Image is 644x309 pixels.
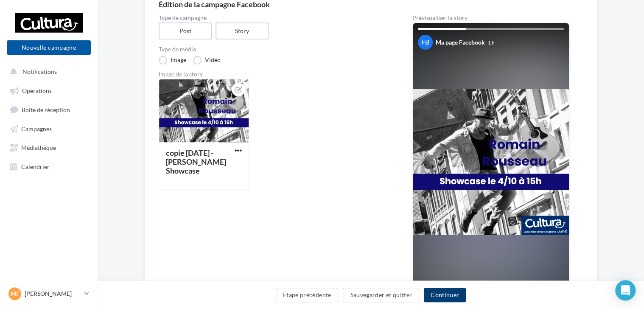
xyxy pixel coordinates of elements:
[21,125,52,132] span: Campagnes
[22,106,70,113] span: Boîte de réception
[412,15,569,21] div: Prévisualiser la story
[5,158,92,174] a: Calendrier
[413,89,569,235] img: Your Facebook story preview
[343,288,419,302] button: Sauvegarder et quitter
[5,139,92,154] a: Médiathèque
[615,280,636,301] div: Open Intercom Messenger
[193,56,221,65] label: Vidéo
[436,38,485,47] div: Ma page Facebook
[276,288,339,302] button: Étape précédente
[5,121,92,136] a: Campagnes
[22,87,52,94] span: Opérations
[11,289,20,298] span: MF
[159,0,583,8] div: Édition de la campagne Facebook
[159,22,212,39] label: Post
[418,35,433,50] div: FB
[7,286,91,302] a: MF [PERSON_NAME]
[21,144,56,151] span: Médiathèque
[488,39,495,46] div: 1 h
[166,148,226,175] div: copie [DATE] - [PERSON_NAME] Showcase
[7,40,91,55] button: Nouvelle campagne
[25,289,81,298] p: [PERSON_NAME]
[5,82,92,98] a: Opérations
[159,15,385,21] label: Type de campagne
[21,163,50,170] span: Calendrier
[159,71,385,77] div: Image de la story
[159,46,385,52] label: Type de média
[216,22,269,39] label: Story
[5,101,92,117] a: Boîte de réception
[424,288,466,302] button: Continuer
[22,68,57,75] span: Notifications
[159,56,186,65] label: Image
[5,64,89,79] button: Notifications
